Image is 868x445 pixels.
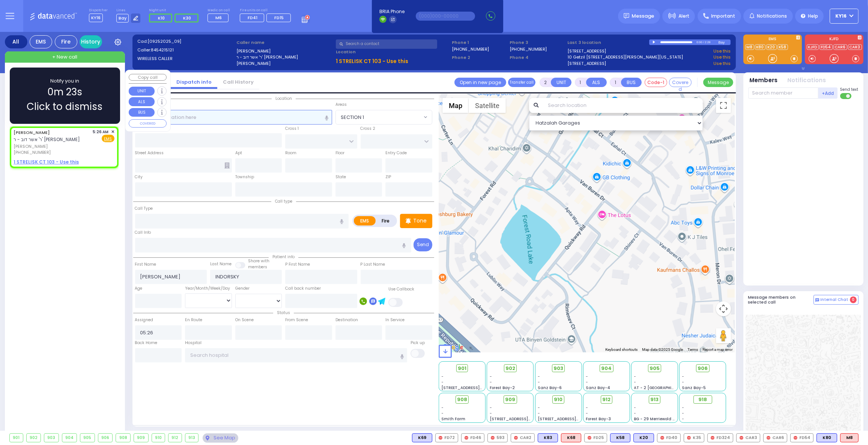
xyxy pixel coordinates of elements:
[285,150,296,156] label: Room
[538,374,540,379] span: -
[158,15,165,21] span: K10
[336,110,422,124] span: SECTION 1
[465,436,468,440] img: red-radio-icon.svg
[602,396,611,403] span: 912
[840,433,859,442] div: ALS KJ
[271,198,296,204] span: Call type
[850,296,857,303] span: 0
[236,54,333,60] label: ר' אשר דוב - ר' [PERSON_NAME]
[135,262,156,268] label: First Name
[778,44,788,50] a: K58
[52,53,77,61] span: + New call
[610,433,630,442] div: BLS
[745,44,754,50] a: M8
[669,78,692,87] button: Covered
[135,230,151,236] label: Call Info
[551,78,572,87] button: UNIT
[807,44,819,50] a: KJFD
[487,433,508,442] div: 593
[236,39,333,46] label: Caller name
[240,8,293,13] label: Fire units on call
[538,405,540,410] span: -
[713,54,731,60] a: Use this
[610,433,630,442] div: K58
[129,87,155,96] button: UNIT
[208,8,231,13] label: Medic on call
[62,434,77,442] div: 904
[129,74,167,81] button: Copy call
[821,297,848,302] span: Internal Chat
[275,15,284,21] span: FD15
[236,60,333,67] label: [PERSON_NAME]
[89,14,103,22] span: KY16
[137,47,234,53] label: Caller:
[848,44,862,50] a: CAR3
[510,54,565,61] span: Phone 4
[586,416,611,422] span: Forest Bay-3
[657,433,681,442] div: FD40
[490,385,515,391] span: Forest Bay-2
[104,136,112,142] u: EMS
[634,405,636,410] span: -
[412,433,432,442] div: K69
[696,38,703,47] div: 0:00
[808,13,818,20] span: Help
[743,37,802,42] label: EMS
[634,410,636,416] span: -
[336,39,437,49] input: Search a contact
[442,98,469,113] button: Show street map
[624,13,629,19] img: message.svg
[830,9,859,24] button: KY16
[185,317,202,323] label: En Route
[805,37,863,42] label: KJFD
[335,174,346,180] label: State
[341,114,364,121] span: SECTION 1
[682,416,724,422] div: -
[645,78,667,87] button: Code-1
[135,150,164,156] label: Street Address
[129,108,155,117] button: BUS
[514,436,518,440] img: red-radio-icon.svg
[44,434,59,442] div: 903
[183,15,191,21] span: K30
[116,14,129,23] span: Bay
[47,85,82,99] span: 0m 23s
[152,434,165,442] div: 910
[505,365,515,372] span: 902
[538,410,540,416] span: -
[632,12,654,20] span: Message
[235,317,254,323] label: On Scene
[413,217,427,225] p: Tone
[682,385,706,391] span: Sanz Bay-5
[135,110,332,124] input: Search location here
[248,264,267,270] span: members
[740,436,743,440] img: red-radio-icon.svg
[634,385,690,391] span: AT - 2 [GEOGRAPHIC_DATA]
[89,8,108,13] label: Dispatcher
[269,254,298,260] span: Patient info
[703,78,733,87] button: Message
[719,39,731,45] div: Bay
[736,433,760,442] div: CAR3
[185,348,407,362] input: Search hospital
[554,365,563,372] span: 903
[490,416,561,422] span: [STREET_ADDRESS][PERSON_NAME]
[171,78,217,86] a: Dispatch info
[763,433,787,442] div: CAR6
[586,410,588,416] span: -
[134,434,148,442] div: 909
[682,410,724,416] div: -
[361,126,376,132] label: Cross 2
[30,11,80,21] img: Logo
[568,48,606,54] a: [STREET_ADDRESS]
[135,286,143,292] label: Age
[375,216,396,226] label: Fire
[435,433,458,442] div: FD72
[27,99,103,114] span: Click to dismiss
[414,238,432,251] button: Send
[27,434,41,442] div: 902
[116,8,141,13] label: Lines
[703,38,704,47] div: /
[490,374,492,379] span: -
[185,434,199,442] div: 913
